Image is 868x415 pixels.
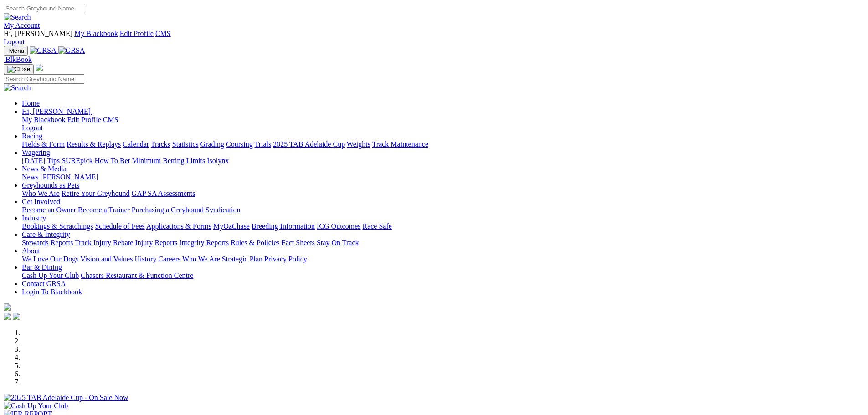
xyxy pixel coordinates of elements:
[372,140,428,148] a: Track Maintenance
[36,64,43,71] img: logo-grsa-white.png
[132,206,204,214] a: Purchasing a Greyhound
[132,157,205,164] a: Minimum Betting Limits
[135,239,177,246] a: Injury Reports
[4,303,11,311] img: logo-grsa-white.png
[213,222,250,230] a: MyOzChase
[22,206,76,214] a: Become an Owner
[132,190,195,197] a: GAP SA Assessments
[120,30,154,37] a: Edit Profile
[4,64,34,74] button: Toggle navigation
[4,74,84,84] input: Search
[22,255,864,263] div: About
[22,198,60,205] a: Get Involved
[22,288,82,296] a: Login To Blackbook
[273,140,345,148] a: 2025 TAB Adelaide Cup
[22,231,70,238] a: Care & Integrity
[4,402,68,410] img: Cash Up Your Club
[81,272,193,279] a: Chasers Restaurant & Function Centre
[22,99,40,107] a: Home
[22,132,42,140] a: Racing
[22,280,66,287] a: Contact GRSA
[22,222,93,230] a: Bookings & Scratchings
[22,157,864,165] div: Wagering
[62,157,92,164] a: SUREpick
[4,4,84,13] input: Search
[74,30,118,37] a: My Blackbook
[103,116,118,123] a: CMS
[4,84,31,92] img: Search
[22,181,79,189] a: Greyhounds as Pets
[22,149,50,156] a: Wagering
[182,255,220,263] a: Who We Are
[264,255,307,263] a: Privacy Policy
[22,124,43,132] a: Logout
[22,140,864,149] div: Racing
[22,173,864,181] div: News & Media
[95,222,144,230] a: Schedule of Fees
[22,239,73,246] a: Stewards Reports
[22,116,66,123] a: My Blackbook
[22,239,864,247] div: Care & Integrity
[22,190,60,197] a: Who We Are
[347,140,370,148] a: Weights
[4,313,11,320] img: facebook.svg
[78,206,130,214] a: Become a Trainer
[22,108,92,115] a: Hi, [PERSON_NAME]
[22,272,79,279] a: Cash Up Your Club
[62,190,130,197] a: Retire Your Greyhound
[22,255,78,263] a: We Love Our Dogs
[22,108,91,115] span: Hi, [PERSON_NAME]
[22,165,67,173] a: News & Media
[172,140,199,148] a: Statistics
[22,116,864,132] div: Hi, [PERSON_NAME]
[22,214,46,222] a: Industry
[226,140,253,148] a: Coursing
[362,222,391,230] a: Race Safe
[75,239,133,246] a: Track Injury Rebate
[317,239,359,246] a: Stay On Track
[67,116,101,123] a: Edit Profile
[40,173,98,181] a: [PERSON_NAME]
[200,140,224,148] a: Grading
[254,140,271,148] a: Trials
[22,140,65,148] a: Fields & Form
[22,206,864,214] div: Get Involved
[222,255,262,263] a: Strategic Plan
[205,206,240,214] a: Syndication
[4,38,25,46] a: Logout
[58,46,85,55] img: GRSA
[151,140,170,148] a: Tracks
[95,157,130,164] a: How To Bet
[67,140,121,148] a: Results & Replays
[4,46,28,56] button: Toggle navigation
[80,255,133,263] a: Vision and Values
[4,56,32,63] a: BlkBook
[22,190,864,198] div: Greyhounds as Pets
[146,222,211,230] a: Applications & Forms
[9,47,24,54] span: Menu
[22,173,38,181] a: News
[4,30,72,37] span: Hi, [PERSON_NAME]
[179,239,229,246] a: Integrity Reports
[22,247,40,255] a: About
[207,157,229,164] a: Isolynx
[5,56,32,63] span: BlkBook
[22,157,60,164] a: [DATE] Tips
[134,255,156,263] a: History
[231,239,280,246] a: Rules & Policies
[4,30,864,46] div: My Account
[30,46,56,55] img: GRSA
[22,272,864,280] div: Bar & Dining
[4,394,128,402] img: 2025 TAB Adelaide Cup - On Sale Now
[158,255,180,263] a: Careers
[22,263,62,271] a: Bar & Dining
[22,222,864,231] div: Industry
[4,21,40,29] a: My Account
[282,239,315,246] a: Fact Sheets
[252,222,315,230] a: Breeding Information
[4,13,31,21] img: Search
[155,30,171,37] a: CMS
[7,66,30,73] img: Close
[13,313,20,320] img: twitter.svg
[123,140,149,148] a: Calendar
